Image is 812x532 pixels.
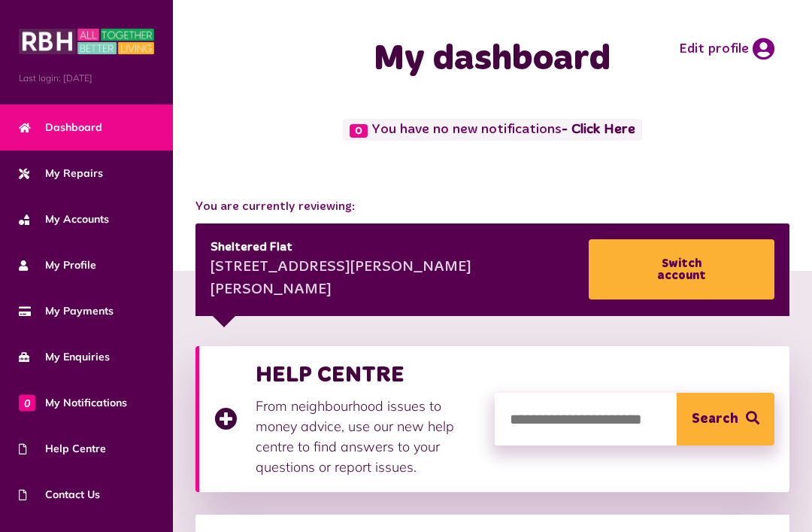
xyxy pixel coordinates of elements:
[19,120,102,135] span: Dashboard
[589,239,774,299] a: Switch account
[19,487,100,503] span: Contact Us
[19,349,110,365] span: My Enquiries
[256,396,480,477] p: From neighbourhood issues to money advice, use our new help centre to find answers to your questi...
[562,123,635,137] a: - Click Here
[19,395,127,411] span: My Notifications
[256,361,480,388] h3: HELP CENTRE
[692,393,738,445] span: Search
[19,26,154,56] img: MyRBH
[19,303,114,319] span: My Payments
[19,257,96,273] span: My Profile
[677,393,774,445] button: Search
[19,394,35,411] span: 0
[350,124,368,138] span: 0
[19,211,109,227] span: My Accounts
[211,257,589,301] div: [STREET_ADDRESS][PERSON_NAME][PERSON_NAME]
[679,38,774,60] a: Edit profile
[19,71,154,85] span: Last login: [DATE]
[246,38,738,81] h1: My dashboard
[343,119,641,141] span: You have no new notifications
[19,441,106,457] span: Help Centre
[211,239,589,257] div: Sheltered Flat
[195,198,789,216] span: You are currently reviewing:
[19,166,103,181] span: My Repairs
